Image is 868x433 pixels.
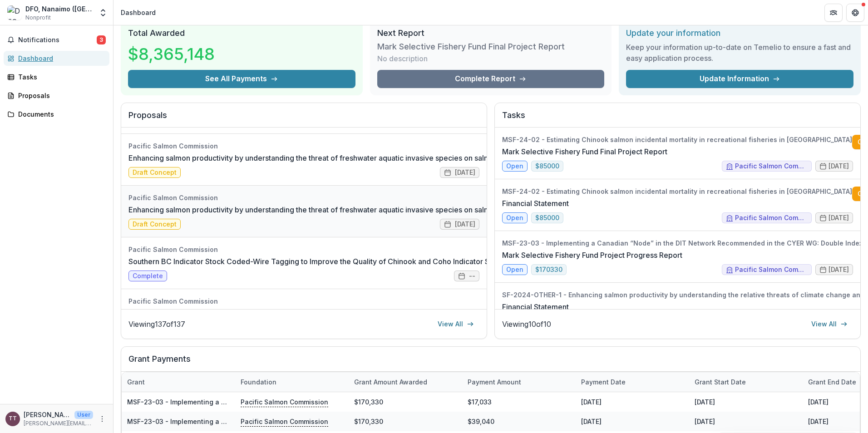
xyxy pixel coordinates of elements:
[576,377,631,387] div: Payment date
[128,110,479,128] h2: Proposals
[25,4,93,14] div: DFO, Nanaimo ([GEOGRAPHIC_DATA])
[626,42,853,64] h3: Keep your information up-to-date on Temelio to ensure a fast and easy application process.
[128,153,551,163] a: Enhancing salmon productivity by understanding the threat of freshwater aquatic invasive species ...
[128,204,551,215] a: Enhancing salmon productivity by understanding the threat of freshwater aquatic invasive species ...
[97,35,106,44] span: 3
[689,392,803,412] div: [DATE]
[18,109,102,119] div: Documents
[18,72,102,82] div: Tasks
[128,308,406,319] a: Using the Pumpkinseed invasion at [PERSON_NAME] to improve decision making
[462,412,576,431] div: $39,040
[803,377,862,387] div: Grant end date
[18,54,102,63] div: Dashboard
[349,392,462,412] div: $170,330
[4,69,109,84] a: Tasks
[824,4,843,22] button: Partners
[377,70,605,88] a: Complete Report
[462,392,576,412] div: $17,033
[235,372,349,392] div: Foundation
[462,377,527,387] div: Payment Amount
[432,317,479,331] a: View All
[626,70,853,88] a: Update Information
[349,412,462,431] div: $170,330
[502,319,551,330] p: Viewing 10 of 10
[377,42,565,52] h3: Mark Selective Fishery Fund Final Project Report
[4,88,109,103] a: Proposals
[502,198,569,209] a: Financial Statement
[502,250,682,261] a: Mark Selective Fishery Fund Project Progress Report
[74,411,93,419] p: User
[349,372,462,392] div: Grant amount awarded
[128,70,355,88] button: See All Payments
[241,416,328,426] p: Pacific Salmon Commission
[9,416,17,422] div: Thomas Therriault
[121,8,156,17] div: Dashboard
[462,372,576,392] div: Payment Amount
[689,377,751,387] div: Grant start date
[4,51,109,66] a: Dashboard
[576,372,689,392] div: Payment date
[626,28,853,38] h2: Update your information
[97,4,109,22] button: Open entity switcher
[117,6,159,19] nav: breadcrumb
[235,377,282,387] div: Foundation
[689,372,803,392] div: Grant start date
[128,28,355,38] h2: Total Awarded
[349,377,433,387] div: Grant amount awarded
[122,372,235,392] div: Grant
[122,377,150,387] div: Grant
[502,301,569,312] a: Financial Statement
[18,91,102,100] div: Proposals
[128,256,538,267] a: Southern BC Indicator Stock Coded-Wire Tagging to Improve the Quality of Chinook and Coho Indicat...
[4,33,109,47] button: Notifications3
[18,36,97,44] span: Notifications
[377,28,605,38] h2: Next Report
[24,410,71,419] p: [PERSON_NAME]
[24,419,93,428] p: [PERSON_NAME][EMAIL_ADDRESS][PERSON_NAME][DOMAIN_NAME]
[806,317,853,331] a: View All
[576,392,689,412] div: [DATE]
[689,412,803,431] div: [DATE]
[25,14,51,22] span: Nonprofit
[502,146,667,157] a: Mark Selective Fishery Fund Final Project Report
[128,42,215,66] h3: $8,365,148
[97,413,108,424] button: More
[377,53,428,64] p: No description
[576,412,689,431] div: [DATE]
[7,5,22,20] img: DFO, Nanaimo (Pacific Biological Station)
[502,110,853,128] h2: Tasks
[128,319,185,330] p: Viewing 137 of 137
[846,4,864,22] button: Get Help
[128,354,853,371] h2: Grant Payments
[4,107,109,122] a: Documents
[241,397,328,407] p: Pacific Salmon Commission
